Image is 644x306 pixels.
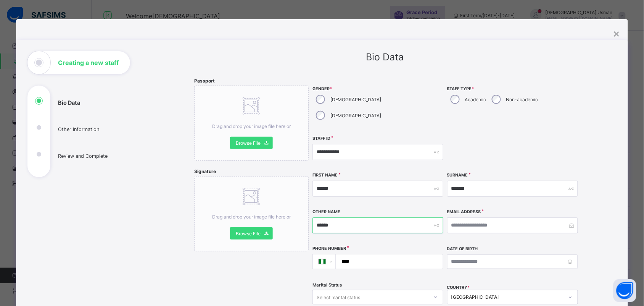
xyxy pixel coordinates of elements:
[194,168,216,174] span: Signature
[212,123,291,129] span: Drag and drop your image file here or
[447,246,478,251] label: Date of Birth
[212,214,291,220] span: Drag and drop your image file here or
[506,97,538,102] label: Non-academic
[447,173,468,178] label: Surname
[330,97,382,102] label: [DEMOGRAPHIC_DATA]
[312,86,443,91] span: Gender
[447,86,578,91] span: Staff Type
[447,285,470,290] span: COUNTRY
[236,140,261,146] span: Browse File
[312,136,330,141] label: Staff ID
[613,279,636,302] button: Open asap
[317,290,360,304] div: Select marital status
[312,246,346,251] label: Phone Number
[194,86,309,161] div: Drag and drop your image file here orBrowse File
[330,113,382,118] label: [DEMOGRAPHIC_DATA]
[366,51,404,63] span: Bio Data
[447,209,481,214] label: Email Address
[465,97,486,102] label: Academic
[58,60,119,66] h1: Creating a new staff
[194,176,309,251] div: Drag and drop your image file here orBrowse File
[613,27,620,40] div: ×
[312,282,342,288] span: Marital Status
[194,78,215,84] span: Passport
[312,209,340,214] label: Other Name
[451,295,564,300] div: [GEOGRAPHIC_DATA]
[236,231,261,236] span: Browse File
[312,173,338,178] label: First Name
